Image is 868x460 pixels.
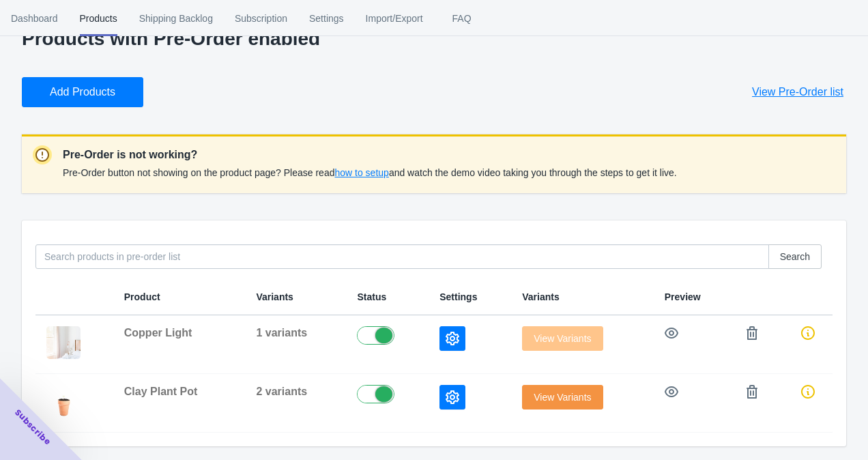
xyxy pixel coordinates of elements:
span: 1 variants [256,327,307,339]
span: Pre-Order button not showing on the product page? Please read and watch the demo video taking you... [63,167,677,178]
span: Subscribe [12,407,53,448]
span: View Variants [534,392,591,403]
p: Products with Pre-Order enabled [22,28,846,50]
img: copper-light-in-bedroom_925x_bb07908c-06ec-4758-9bdc-45d3a14b637c.jpg [46,326,81,359]
span: View Pre-Order list [752,85,843,99]
span: FAQ [445,1,479,36]
span: Import/Export [366,1,423,36]
p: Pre-Order is not working? [63,147,677,163]
span: Products [80,1,117,36]
button: Add Products [22,77,143,107]
span: Settings [309,1,344,36]
span: Status [357,291,386,302]
span: Dashboard [11,1,58,36]
button: View Pre-Order list [736,77,860,107]
span: Shipping Backlog [139,1,213,36]
span: 2 variants [256,386,307,397]
span: Copper Light [124,327,192,339]
span: Search [780,251,810,262]
span: Subscription [235,1,287,36]
input: Search products in pre-order list [35,244,769,269]
span: Preview [665,291,701,302]
span: Clay Plant Pot [124,386,198,397]
span: Settings [439,291,477,302]
span: how to setup [334,167,388,178]
button: View Variants [522,385,603,409]
button: Search [768,244,822,269]
span: Add Products [50,85,115,99]
span: Variants [256,291,293,302]
span: Variants [522,291,559,302]
span: Product [124,291,160,302]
